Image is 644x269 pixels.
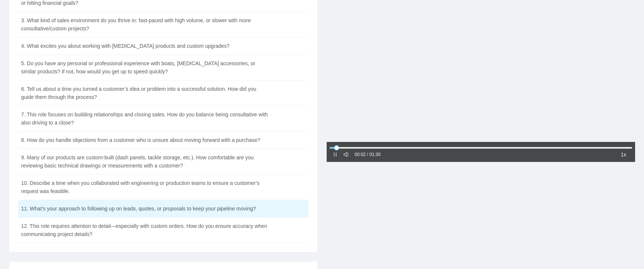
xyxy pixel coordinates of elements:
td: 9. Many of our products are custom-built (dash panels, tackle storage, etc.). How comfortable are... [18,149,271,175]
div: 00:02 / 01:30 [355,151,381,158]
td: 5. Do you have any personal or professional experience with boats, [MEDICAL_DATA] accessories, or... [18,55,271,80]
td: 11. What’s your approach to following up on leads, quotes, or proposals to keep your pipeline mov... [18,200,271,217]
td: 10. Describe a time when you collaborated with engineering or production teams to ensure a custom... [18,175,271,200]
td: 12. This role requires attention to detail—especially with custom orders. How do you ensure accur... [18,217,271,243]
span: 1x [621,150,626,159]
span: sound [344,152,349,157]
td: 4. What excites you about working with [MEDICAL_DATA] products and custom upgrades? [18,37,271,55]
td: 7. This role focuses on building relationships and closing sales. How do you balance being consul... [18,106,271,132]
td: 3. What kind of sales environment do you thrive in: fast-paced with high volume, or slower with m... [18,12,271,37]
td: 8. How do you handle objections from a customer who is unsure about moving forward with a purchase? [18,132,271,149]
span: pause [333,152,338,157]
td: 6. Tell us about a time you turned a customer’s idea or problem into a successful solution. How d... [18,80,271,106]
